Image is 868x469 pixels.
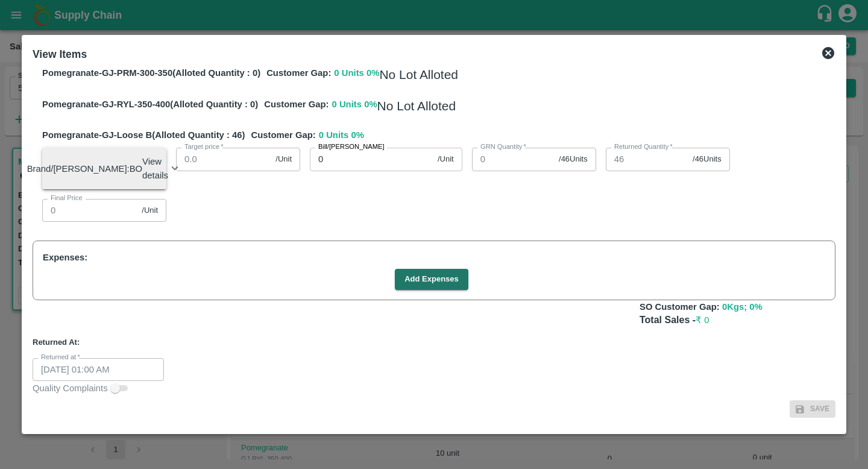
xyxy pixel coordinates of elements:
button: Add Expenses [395,269,468,290]
label: Target price [184,142,224,152]
input: Final Price [42,199,137,222]
h5: No Lot Alloted [377,98,456,115]
span: Expenses: [43,253,87,262]
h6: Brand/[PERSON_NAME]: BO [27,161,142,177]
span: Customer Gap: [258,98,332,113]
span: ₹ 0 [696,315,709,325]
span: Pomegranate-GJ-Loose B (Alloted Quantity : 46 ) [42,128,245,142]
span: Pomegranate-GJ-PRM-300-350 (Alloted Quantity : 0 ) [42,66,260,81]
h5: No Lot Alloted [379,66,458,83]
input: Choose date, selected date is Mar 29, 2025 [33,358,156,381]
span: / 46 Units [693,154,722,165]
span: /Unit [275,154,292,165]
label: Returned at [41,353,80,362]
b: SO Customer Gap: [640,302,720,312]
label: Returned Quantity [614,142,673,152]
b: Total Sales - [640,315,709,325]
span: 0 Units 0 % [319,128,364,148]
div: Brand/[PERSON_NAME]:BOView details [42,148,166,189]
span: Pomegranate-GJ-RYL-350-400 (Alloted Quantity : 0 ) [42,98,258,113]
span: 0 Units 0 % [332,98,377,119]
p: View details [142,155,168,182]
span: 0 Units 0 % [334,66,379,87]
span: 0 Kgs; 0 % [722,302,763,312]
span: /Unit [142,205,158,216]
input: 0 [606,148,688,171]
span: Quality Complaints [33,382,108,395]
span: / 46 Units [559,154,588,165]
label: Final Price [51,194,83,203]
label: Bill/[PERSON_NAME] [318,142,385,152]
span: /Unit [438,154,454,165]
b: View Items [33,48,87,60]
p: Returned At: [33,337,364,348]
label: GRN Quantity [480,142,526,152]
span: Customer Gap: [245,128,319,142]
span: Customer Gap: [260,66,334,81]
input: 0.0 [176,148,271,171]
